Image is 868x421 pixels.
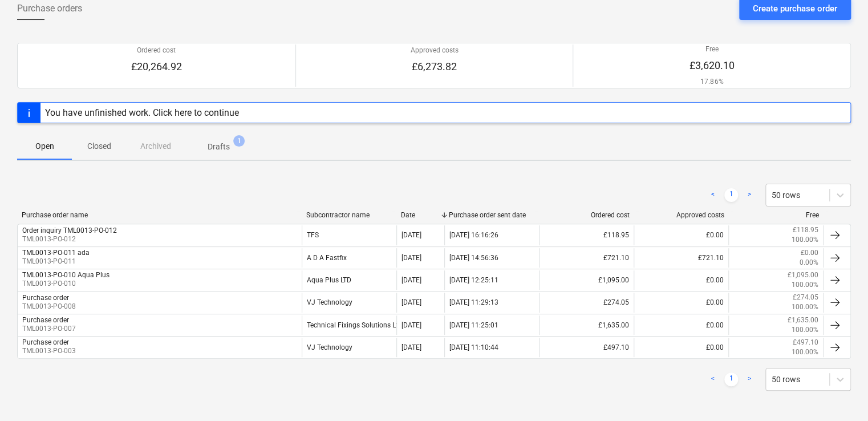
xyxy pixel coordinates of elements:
p: Free [689,44,735,54]
div: Purchase order [22,338,69,346]
p: 100.00% [792,280,818,290]
p: £1,095.00 [788,270,818,280]
p: £3,620.10 [689,59,735,72]
div: [DATE] [401,231,421,239]
div: Purchase order [22,316,69,324]
a: Next page [743,188,756,202]
div: [DATE] [401,321,421,329]
p: £497.10 [793,338,818,347]
iframe: Chat Widget [811,366,868,421]
div: £0.00 [634,338,728,357]
div: Technical Fixings Solutions Ltd [302,315,396,335]
div: [DATE] [401,343,421,351]
div: Order inquiry TML0013-PO-012 [22,226,117,234]
div: [DATE] 16:16:26 [449,231,498,239]
a: Page 1 is your current page [724,373,738,386]
div: Purchase order name [22,211,297,219]
p: 17.86% [689,77,735,87]
p: £1,635.00 [788,315,818,325]
div: Subcontractor name [306,211,392,219]
p: 0.00% [800,258,818,268]
div: TML0013-PO-011 ada [22,249,90,257]
p: £118.95 [793,225,818,235]
div: £118.95 [539,225,634,245]
p: Drafts [208,141,230,153]
div: Aqua Plus LTD [302,270,396,290]
span: 1 [233,135,245,147]
div: Create purchase order [753,1,837,16]
p: TML0013-PO-008 [22,302,76,311]
div: [DATE] [401,254,421,262]
div: [DATE] 11:29:13 [449,298,498,306]
div: £1,095.00 [539,270,634,290]
p: Ordered cost [131,46,182,55]
div: TFS [302,225,396,245]
div: Free [733,211,819,219]
p: TML0013-PO-010 [22,279,109,289]
a: Next page [743,373,756,386]
div: £497.10 [539,338,634,357]
div: £0.00 [634,293,728,312]
div: Purchase order [22,294,69,302]
div: £0.00 [634,270,728,290]
div: TML0013-PO-010 Aqua Plus [22,271,109,279]
div: VJ Technology [302,293,396,312]
p: TML0013-PO-007 [22,324,76,334]
div: [DATE] 14:56:36 [449,254,498,262]
p: 100.00% [792,235,818,245]
div: £721.10 [539,248,634,268]
p: £20,264.92 [131,60,182,74]
div: [DATE] 11:10:44 [449,343,498,351]
div: You have unfinished work. Click here to continue [45,107,239,118]
p: 100.00% [792,302,818,312]
p: £6,273.82 [411,60,459,74]
p: TML0013-PO-012 [22,234,117,244]
div: [DATE] 12:25:11 [449,276,498,284]
div: Approved costs [639,211,724,219]
div: Date [401,211,440,219]
p: £0.00 [801,248,818,258]
p: TML0013-PO-011 [22,257,90,266]
p: £274.05 [793,293,818,302]
p: Closed [86,140,113,152]
p: TML0013-PO-003 [22,346,76,356]
div: [DATE] 11:25:01 [449,321,498,329]
div: £0.00 [634,315,728,335]
div: [DATE] [401,276,421,284]
div: [DATE] [401,298,421,306]
div: £721.10 [634,248,728,268]
div: £1,635.00 [539,315,634,335]
div: Purchase order sent date [449,211,534,219]
p: 100.00% [792,325,818,335]
a: Previous page [706,373,720,386]
span: Purchase orders [17,2,82,15]
a: Previous page [706,188,720,202]
p: Open [31,140,58,152]
div: Ordered cost [543,211,629,219]
div: VJ Technology [302,338,396,357]
a: Page 1 is your current page [724,188,738,202]
p: 100.00% [792,347,818,357]
div: £0.00 [634,225,728,245]
div: £274.05 [539,293,634,312]
p: Approved costs [411,46,459,55]
div: A D A Fastfix [302,248,396,268]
